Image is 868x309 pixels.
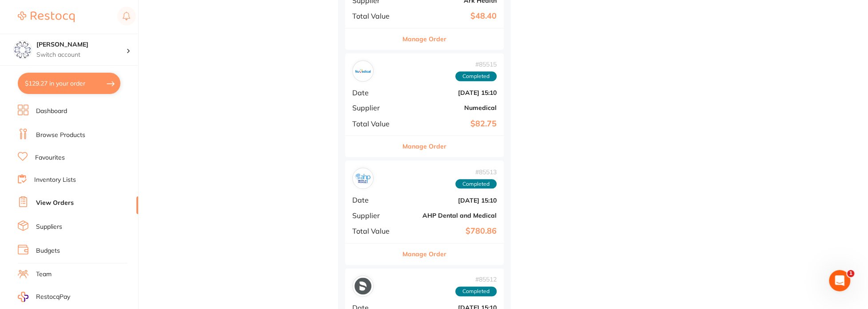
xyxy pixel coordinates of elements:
[352,104,398,112] span: Supplier
[352,12,398,20] span: Total Value
[354,63,371,79] img: Numedical
[36,223,62,231] a: Suppliers
[36,107,67,116] a: Dashboard
[18,292,70,302] a: RestocqPay
[402,243,446,265] button: Manage Order
[18,73,120,94] button: $129.27 in your order
[18,7,75,27] a: Restocq Logo
[36,40,126,49] h4: Eumundi Dental
[35,153,65,162] a: Favourites
[847,270,854,277] span: 1
[405,227,497,236] b: $780.86
[354,170,371,187] img: AHP Dental and Medical
[405,119,497,129] b: $82.75
[352,196,398,204] span: Date
[34,176,76,184] a: Inventory Lists
[36,246,60,255] a: Budgets
[405,197,497,204] b: [DATE] 15:10
[36,131,85,140] a: Browse Products
[36,293,70,301] span: RestocqPay
[829,270,850,291] iframe: Intercom live chat
[14,41,32,59] img: Eumundi Dental
[402,28,446,50] button: Manage Order
[352,89,398,97] span: Date
[36,199,74,207] a: View Orders
[352,227,398,235] span: Total Value
[402,136,446,157] button: Manage Order
[405,212,497,219] b: AHP Dental and Medical
[352,120,398,128] span: Total Value
[352,211,398,219] span: Supplier
[455,179,497,189] span: Completed
[455,276,497,283] span: # 85512
[405,12,497,21] b: $48.40
[36,270,52,279] a: Team
[354,278,371,294] img: Dentsply Sirona
[455,168,497,176] span: # 85513
[455,286,497,296] span: Completed
[36,51,126,59] p: Switch account
[18,12,75,22] img: Restocq Logo
[455,71,497,81] span: Completed
[405,89,497,96] b: [DATE] 15:10
[18,292,28,302] img: RestocqPay
[455,61,497,68] span: # 85515
[405,104,497,111] b: Numedical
